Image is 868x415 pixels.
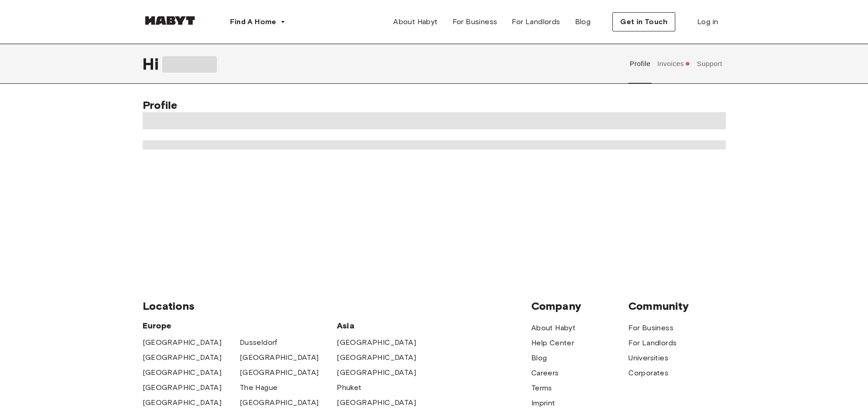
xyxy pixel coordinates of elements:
a: Dusseldorf [240,337,277,348]
a: [GEOGRAPHIC_DATA] [143,352,222,363]
a: Universities [628,353,668,364]
a: [GEOGRAPHIC_DATA] [240,397,319,408]
a: For Business [445,13,505,31]
button: Get in Touch [612,12,675,31]
div: user profile tabs [626,44,725,84]
a: Phuket [337,382,361,393]
button: Invoices [656,44,691,84]
a: Terms [531,383,552,394]
span: Profile [143,98,178,112]
span: For Business [452,16,498,27]
button: Find A Home [223,13,293,31]
button: Profile [628,44,652,84]
a: [GEOGRAPHIC_DATA] [240,352,319,363]
span: Blog [575,16,591,27]
a: [GEOGRAPHIC_DATA] [337,352,416,363]
span: Community [628,299,725,313]
span: Log in [697,16,718,27]
a: Blog [568,13,598,31]
span: About Habyt [393,16,437,27]
span: Asia [337,320,434,331]
a: [GEOGRAPHIC_DATA] [240,367,319,378]
span: Get in Touch [620,16,668,27]
a: Imprint [531,398,555,409]
span: Company [531,299,628,313]
a: The Hague [240,382,278,393]
a: About Habyt [386,13,445,31]
a: [GEOGRAPHIC_DATA] [143,397,222,408]
a: Careers [531,368,559,379]
span: Locations [143,299,531,313]
a: Help Center [531,338,574,348]
a: Blog [531,353,547,364]
a: For Business [628,323,673,333]
a: About Habyt [531,323,575,333]
span: Hi [143,54,162,73]
a: Corporates [628,368,668,379]
button: Support [696,44,724,84]
a: [GEOGRAPHIC_DATA] [143,382,222,393]
a: For Landlords [504,13,567,31]
a: [GEOGRAPHIC_DATA] [337,337,416,348]
a: [GEOGRAPHIC_DATA] [337,397,416,408]
a: [GEOGRAPHIC_DATA] [337,367,416,378]
a: [GEOGRAPHIC_DATA] [143,337,222,348]
span: For Landlords [512,16,560,27]
a: For Landlords [628,338,677,348]
img: Habyt [143,16,197,25]
span: Europe [143,320,337,331]
span: Find A Home [230,16,277,27]
a: [GEOGRAPHIC_DATA] [143,367,222,378]
a: Log in [690,13,725,31]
